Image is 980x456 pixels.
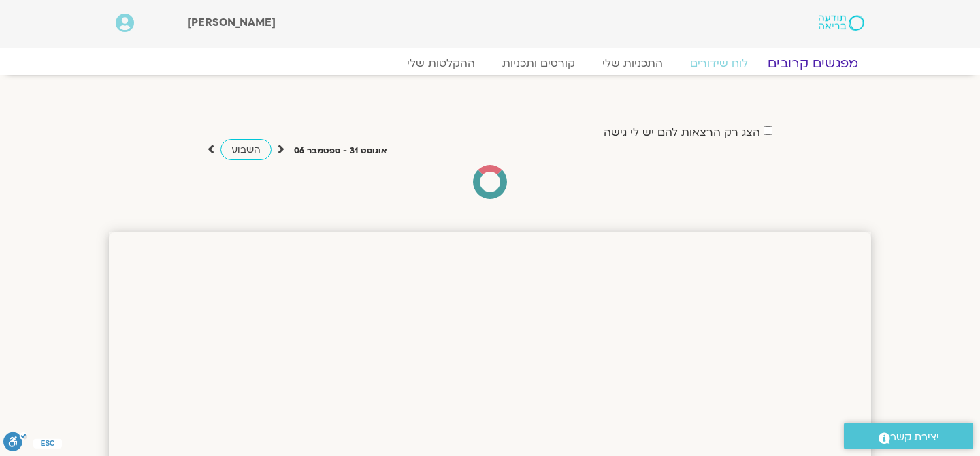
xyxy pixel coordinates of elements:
[604,126,760,138] label: הצג רק הרצאות להם יש לי גישה
[231,143,261,156] span: השבוע
[393,57,489,70] a: ההקלטות שלי
[589,57,676,70] a: התכניות שלי
[220,139,272,160] a: השבוע
[116,57,864,70] nav: Menu
[489,57,589,70] a: קורסים ותכניות
[751,55,875,72] a: מפגשים קרובים
[294,144,387,158] p: אוגוסט 31 - ספטמבר 06
[187,15,276,30] span: [PERSON_NAME]
[890,428,939,446] span: יצירת קשר
[676,57,762,70] a: לוח שידורים
[844,423,973,449] a: יצירת קשר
